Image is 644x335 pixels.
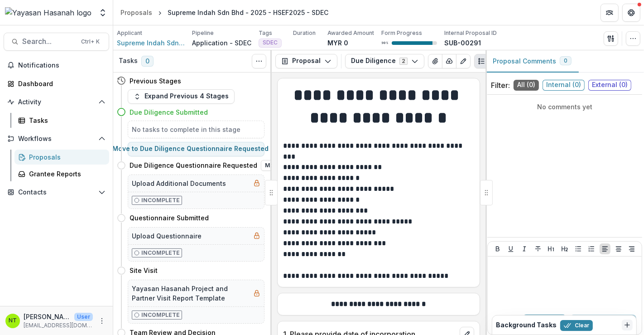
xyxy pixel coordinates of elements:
[546,243,557,254] button: Heading 1
[130,213,209,223] h4: Questionnaire Submitted
[4,76,109,91] a: Dashboard
[523,315,567,329] button: Internal
[141,249,180,257] p: Incomplete
[381,40,388,46] p: 90 %
[132,179,226,188] h5: Upload Additional Documents
[485,50,579,73] button: Proposal Comments
[128,142,264,156] button: Move to Due Diligence Questionnaire Requested
[141,196,180,204] p: Incomplete
[141,311,180,319] p: Incomplete
[327,38,348,48] p: MYR 0
[96,316,107,326] button: More
[263,39,278,46] span: SDEC
[14,150,109,165] a: Proposals
[141,56,154,67] span: 0
[560,320,593,331] button: Clear
[626,243,637,254] button: Align Right
[444,38,481,48] p: SUB-00291
[96,4,109,22] button: Open entity switcher
[120,8,152,17] div: Proposals
[132,231,202,241] h5: Upload Questionnaire
[601,4,619,22] button: Partners
[119,57,138,65] h3: Tasks
[18,98,95,106] span: Activity
[130,160,257,170] h4: Due Diligence Questionnaire Requested
[622,320,633,330] button: Dismiss
[622,4,640,22] button: Get Help
[18,79,102,88] div: Dashboard
[4,95,109,109] button: Open Activity
[29,169,102,179] div: Grantee Reports
[474,54,489,68] button: Plaintext view
[600,243,610,254] button: Align Left
[444,29,497,37] p: Internal Proposal ID
[192,38,251,48] p: Application - SDEC
[29,116,102,125] div: Tasks
[586,243,597,254] button: Ordered List
[4,58,109,73] button: Notifications
[192,29,214,37] p: Pipeline
[132,284,250,303] h5: Yayasan Hasanah Project and Partner Visit Report Template
[456,54,471,68] button: Edit as form
[543,80,585,91] span: Internal ( 0 )
[4,33,109,51] button: Search...
[4,185,109,199] button: Open Contacts
[130,76,181,86] h4: Previous Stages
[18,189,95,196] span: Contacts
[74,313,93,321] p: User
[559,243,570,254] button: Heading 2
[4,131,109,146] button: Open Workflows
[117,6,332,19] nav: breadcrumb
[259,29,272,37] p: Tags
[22,37,76,46] span: Search...
[275,54,337,68] button: Proposal
[261,160,298,171] button: Move here
[117,6,156,19] a: Proposals
[514,80,539,91] span: All ( 0 )
[29,152,102,162] div: Proposals
[5,7,91,18] img: Yayasan Hasanah logo
[533,243,543,254] button: Strike
[293,29,316,37] p: Duration
[24,312,71,321] p: [PERSON_NAME]
[588,80,631,91] span: External ( 0 )
[519,243,530,254] button: Italicize
[564,58,567,64] span: 0
[14,113,109,128] a: Tasks
[573,243,584,254] button: Bullet List
[130,266,158,275] h4: Site Visit
[327,29,374,37] p: Awarded Amount
[168,8,328,17] div: Supreme Indah Sdn Bhd - 2025 - HSEF2025 - SDEC
[345,54,424,68] button: Due Diligence2
[128,89,235,104] button: Expand Previous 4 Stages
[491,102,639,112] p: No comments yet
[492,243,503,254] button: Bold
[252,54,266,68] button: Toggle View Cancelled Tasks
[79,37,101,47] div: Ctrl + K
[18,135,95,143] span: Workflows
[613,243,624,254] button: Align Center
[130,107,208,117] h4: Due Diligence Submitted
[132,125,260,134] h5: No tasks to complete in this stage
[570,315,636,329] button: Add Comment
[496,321,557,329] h2: Background Tasks
[491,80,510,91] p: Filter:
[428,54,442,68] button: View Attached Files
[9,318,17,324] div: Nur Atiqah binti Adul Taib
[117,38,185,48] a: Supreme Indah Sdn Bhd
[117,29,142,37] p: Applicant
[14,166,109,181] a: Grantee Reports
[24,321,93,330] p: [EMAIL_ADDRESS][DOMAIN_NAME]
[18,62,106,69] span: Notifications
[505,243,516,254] button: Underline
[381,29,422,37] p: Form Progress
